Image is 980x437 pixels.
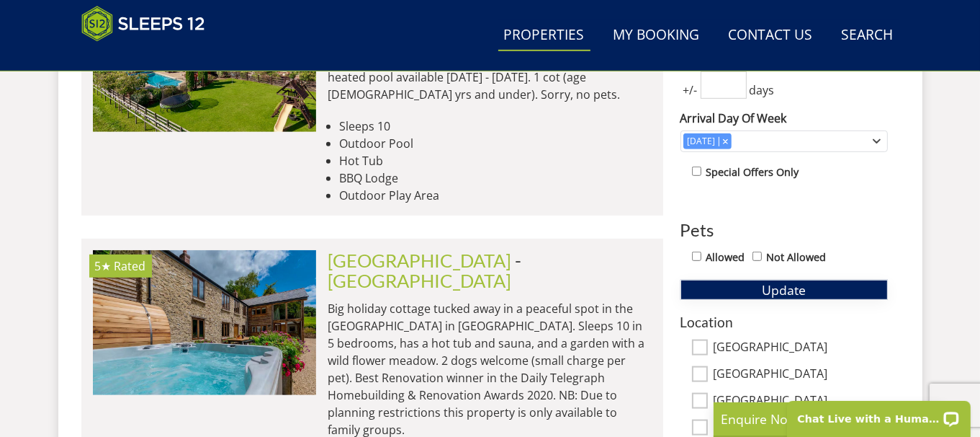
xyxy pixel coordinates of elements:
[93,250,316,394] img: otterhead-house-holiday-home-somerset-sleeps-10-hot-tub-2.original.jpg
[680,131,888,152] div: Combobox
[339,118,652,135] li: Sleeps 10
[714,367,888,383] label: [GEOGRAPHIC_DATA]
[714,394,888,410] label: [GEOGRAPHIC_DATA]
[723,19,819,52] a: Contact Us
[680,314,888,330] h3: Location
[762,281,806,299] span: Update
[81,6,205,42] img: Sleeps 12
[74,50,225,63] iframe: Customer reviews powered by Trustpilot
[680,280,888,300] button: Update
[683,135,719,148] div: [DATE]
[339,135,652,152] li: Outdoor Pool
[114,258,146,274] span: Rated
[706,164,799,180] label: Special Offers Only
[836,19,899,52] a: Search
[328,250,511,271] a: [GEOGRAPHIC_DATA]
[339,152,652,169] li: Hot Tub
[95,258,112,274] span: Otterhead House has a 5 star rating under the Quality in Tourism Scheme
[328,250,521,291] span: -
[339,187,652,204] li: Outdoor Play Area
[498,19,590,52] a: Properties
[721,410,937,428] p: Enquire Now
[778,392,980,437] iframe: LiveChat chat widget
[706,250,745,265] label: Allowed
[680,110,888,127] label: Arrival Day Of Week
[680,81,701,99] span: +/-
[608,19,706,52] a: My Booking
[714,340,888,356] label: [GEOGRAPHIC_DATA]
[328,270,511,291] a: [GEOGRAPHIC_DATA]
[767,250,827,265] label: Not Allowed
[747,81,778,99] span: days
[339,169,652,187] li: BBQ Lodge
[93,250,316,394] a: 5★ Rated
[680,221,888,239] h3: Pets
